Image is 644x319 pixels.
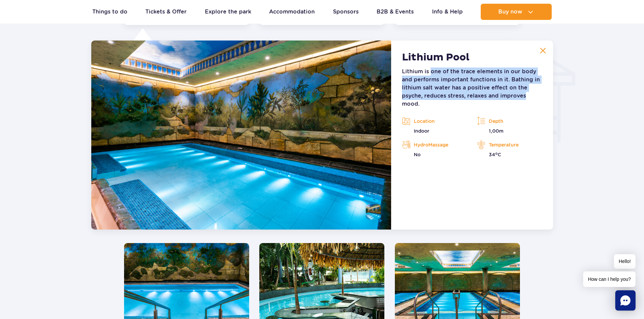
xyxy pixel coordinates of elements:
a: Tickets & Offer [145,4,187,20]
div: Chat [615,290,636,311]
p: Indoor [402,128,467,134]
p: HydroMassage [402,140,467,150]
p: Temperature [477,140,542,150]
a: Sponsors [333,4,359,20]
button: Buy now [481,4,552,20]
p: Location [402,116,467,126]
p: Depth [477,116,542,126]
span: How can I help you? [583,271,636,287]
p: Lithium is one of the trace elements in our body and performs important functions in it. Bathing ... [402,68,542,108]
a: Explore the park [205,4,251,20]
a: Info & Help [432,4,463,20]
span: Hello! [614,254,636,269]
span: Buy now [498,9,522,15]
p: No [402,151,467,158]
a: Things to do [92,4,127,20]
p: 34 C [477,151,542,158]
h2: Lithium Pool [402,51,470,63]
a: Accommodation [269,4,315,20]
a: B2B & Events [377,4,414,20]
p: 1,00m [477,128,542,134]
sup: o [495,151,498,156]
